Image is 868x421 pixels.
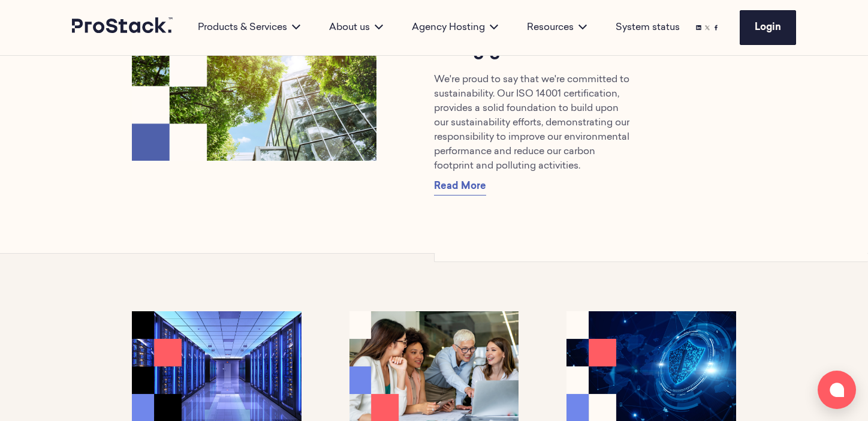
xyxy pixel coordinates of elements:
div: Products & Services [183,20,315,35]
a: Prostack logo [72,17,174,38]
a: Read More [434,178,486,196]
div: Agency Hosting [397,20,513,35]
a: System status [616,20,680,35]
button: Open chat window [818,371,856,409]
a: Login [740,10,796,45]
div: Resources [513,20,601,35]
p: We're proud to say that we're committed to sustainability. Our ISO 14001 certification, provides ... [434,73,629,173]
span: Login [755,23,781,32]
span: Read More [434,182,486,191]
img: Prostack-BlogImage-May25-Sustainability-1-768x468.jpg [132,11,376,161]
div: About us [315,20,397,35]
